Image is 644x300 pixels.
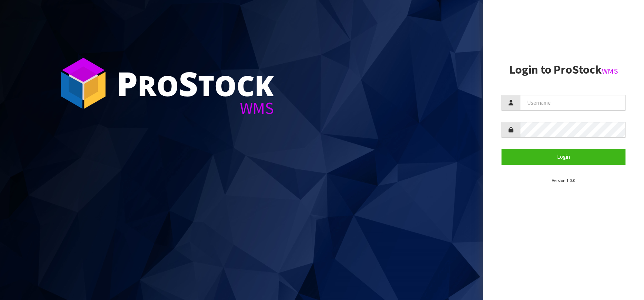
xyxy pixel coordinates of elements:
span: S [179,61,198,106]
small: Version 1.0.0 [552,178,575,183]
div: WMS [117,100,274,117]
div: ro tock [117,67,274,100]
small: WMS [602,66,618,76]
input: Username [520,95,625,111]
span: P [117,61,138,106]
button: Login [502,149,625,165]
img: ProStock Cube [56,55,111,111]
h2: Login to ProStock [502,63,625,76]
